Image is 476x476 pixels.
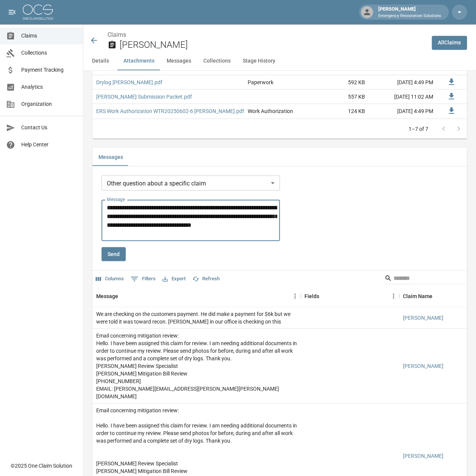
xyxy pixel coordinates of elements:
[21,66,77,74] span: Payment Tracking
[117,52,161,70] button: Attachments
[83,52,117,70] button: Details
[92,148,467,166] div: related-list tabs
[21,32,77,40] span: Claims
[21,124,77,132] span: Contact Us
[94,273,126,284] button: Select columns
[21,100,77,108] span: Organization
[120,39,426,50] h2: [PERSON_NAME]
[23,5,53,20] img: ocs-logo-white-transparent.png
[21,141,77,149] span: Help Center
[248,107,293,115] div: Work Authorization
[96,79,162,86] a: Drylog [PERSON_NAME].pdf
[312,104,369,118] div: 124 KB
[92,148,129,166] button: Messages
[107,196,125,203] label: Message
[312,90,369,104] div: 557 KB
[388,290,399,302] button: Menu
[237,52,281,70] button: Stage History
[83,52,476,70] div: anchor tabs
[384,272,465,286] div: Search
[432,36,467,50] a: AllClaims
[369,104,437,118] div: [DATE] 4:49 PM
[96,107,244,115] a: ERS Work Authorization WTR20250602-6 [PERSON_NAME].pdf
[108,30,426,39] nav: breadcrumb
[319,291,330,301] button: Sort
[101,247,126,261] button: Send
[289,290,301,302] button: Menu
[369,90,437,104] div: [DATE] 11:02 AM
[161,273,187,284] button: Export
[96,331,297,400] div: Email concerning mitigation review: Hello. I have been assigned this claim for review. I am needi...
[96,285,118,306] div: Message
[403,452,443,459] a: [PERSON_NAME]
[432,291,443,301] button: Sort
[108,31,126,38] a: Claims
[96,93,192,101] a: [PERSON_NAME] Submission Packet.pdf
[378,13,441,19] p: Emergency Restoration Solutions
[21,49,77,57] span: Collections
[21,83,77,91] span: Analytics
[5,5,20,20] button: open drawer
[403,314,443,321] a: [PERSON_NAME]
[409,125,428,132] p: 1–7 of 7
[197,52,237,70] button: Collections
[129,273,158,285] button: Show filters
[304,285,319,306] div: Fields
[101,175,280,190] div: Other question about a specific claim
[190,273,222,284] button: Refresh
[248,79,273,86] div: Paperwork
[11,462,72,470] div: © 2025 One Claim Solution
[369,75,437,90] div: [DATE] 4:49 PM
[403,285,432,306] div: Claim Name
[312,75,369,90] div: 592 KB
[92,285,301,306] div: Message
[161,52,197,70] button: Messages
[118,291,129,301] button: Sort
[301,285,399,306] div: Fields
[375,5,444,19] div: [PERSON_NAME]
[403,362,443,369] a: [PERSON_NAME]
[96,310,297,325] div: We are checking on the customers payment. He did make a payment for $6k but we were told it was t...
